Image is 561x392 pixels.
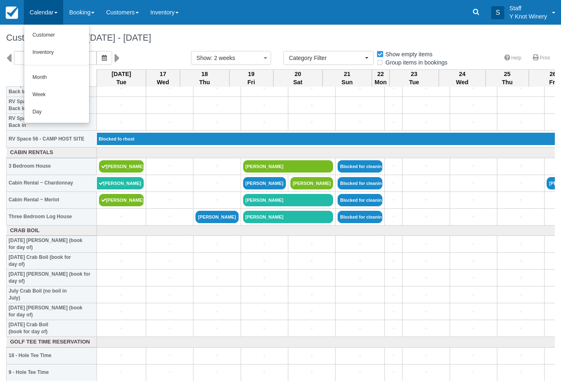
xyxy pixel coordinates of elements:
a: Week [24,86,89,104]
a: Customer [24,27,89,44]
a: Inventory [24,44,89,61]
ul: Calendar [24,25,90,123]
a: Day [24,104,89,121]
a: Month [24,69,89,86]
